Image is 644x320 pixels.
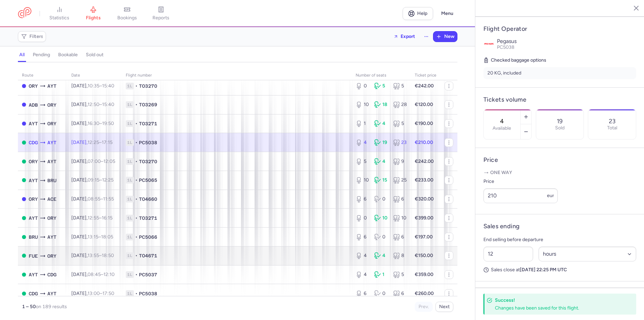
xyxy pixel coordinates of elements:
div: 0 [356,215,369,221]
div: 9 [393,158,407,165]
strong: €190.00 [415,121,433,126]
h4: Price [483,156,636,164]
h4: Success! [495,297,621,303]
span: AYT [47,139,56,146]
h4: all [19,52,25,58]
span: TO3270 [139,83,157,89]
span: Export [401,34,415,39]
strong: €399.00 [415,215,433,221]
span: CDG [29,139,38,146]
img: Pegasus logo [483,38,494,49]
span: 1L [126,252,134,259]
div: Changes have been saved for this flight. [495,305,621,311]
span: Filters [29,34,43,39]
button: Export [389,31,420,42]
span: Orly, Paris, France [29,195,38,203]
span: – [88,234,113,240]
h4: bookable [58,52,78,58]
time: 08:55 [88,196,100,202]
h4: Tickets volume [483,96,636,104]
span: 1L [126,271,134,278]
span: on 189 results [36,304,67,310]
span: CLOSED [22,84,26,88]
strong: €242.00 [415,83,434,89]
p: Total [607,125,617,131]
div: 4 [374,252,388,259]
span: Orly, Paris, France [29,82,38,90]
span: 1L [126,101,134,108]
span: Lanzarote, Lanzarote, Spain [47,195,56,203]
h5: Checked baggage options [483,56,636,64]
span: ORY [47,101,56,109]
span: • [135,252,138,259]
input: ## [483,247,533,261]
p: One way [483,169,636,176]
span: AYT [29,177,38,184]
h4: pending [33,52,50,58]
span: Brussels Airport, Brussels, Belgium [29,233,38,241]
span: – [88,83,114,89]
p: End selling before departure [483,236,636,244]
th: Flight number [122,70,352,81]
div: 0 [356,83,369,89]
strong: €260.00 [415,291,434,296]
span: [DATE], [71,140,113,145]
span: [DATE], [71,177,114,183]
span: – [88,177,114,183]
time: 18:50 [102,253,114,258]
a: flights [76,6,110,21]
span: 1L [126,196,134,202]
span: PC5038 [139,139,157,146]
span: TO3269 [139,101,157,108]
a: reports [144,6,178,21]
time: 09:15 [88,177,99,183]
span: • [135,158,138,165]
span: [DATE], [71,196,114,202]
div: 25 [393,177,407,184]
p: Pegasus [497,38,636,44]
strong: €150.00 [415,253,433,258]
time: 12:50 [88,102,99,107]
span: BRU [47,177,56,184]
strong: €233.00 [415,177,433,183]
span: flights [86,15,101,21]
span: • [135,196,138,202]
div: 6 [393,290,407,297]
time: 16:30 [88,121,99,126]
span: [DATE], [71,291,114,296]
time: 08:45 [88,272,101,277]
span: AYT [47,158,56,165]
span: Antalya, Antalya, Turkey [29,214,38,222]
span: [DATE], [71,121,114,126]
span: PC5038 [139,290,157,297]
span: • [135,215,138,221]
span: CLOSED [22,122,26,126]
span: ORY [29,158,38,165]
p: 19 [557,118,563,125]
h4: sold out [86,52,103,58]
div: 6 [393,234,407,240]
div: 4 [356,271,369,278]
div: 10 [374,215,388,221]
span: • [135,101,138,108]
button: New [433,31,457,42]
strong: €242.00 [415,158,434,164]
span: TO3271 [139,120,157,127]
span: TO4671 [139,252,157,259]
span: 1L [126,120,134,127]
strong: €120.00 [415,102,433,107]
span: 1L [126,83,134,89]
span: PC5065 [139,177,157,184]
span: 1L [126,215,134,221]
button: Prev. [415,302,433,312]
div: 10 [356,101,369,108]
span: Antalya, Antalya, Turkey [47,233,56,241]
div: 19 [374,139,388,146]
span: [DATE], [71,215,113,221]
span: Adnan Menderes Airport, İzmir, Turkey [29,101,38,109]
time: 17:50 [102,291,114,296]
div: 18 [374,101,388,108]
span: • [135,271,138,278]
span: PC5037 [139,271,157,278]
div: 5 [393,120,407,127]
